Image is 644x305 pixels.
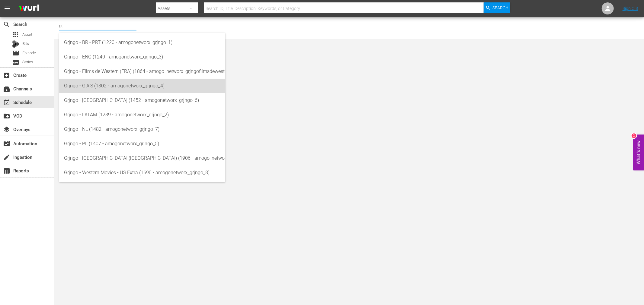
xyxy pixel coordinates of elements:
[64,165,220,180] div: Grjngo - Western Movies - US Extra (1690 - amogonetworx_grjngo_8)
[22,32,32,38] span: Asset
[64,137,220,151] div: Grjngo - PL (1407 - amogonetworx_grjngo_5)
[3,140,10,147] span: Automation
[3,21,10,28] span: Search
[12,31,19,38] span: Asset
[12,49,19,57] span: Episode
[3,112,10,120] span: VOD
[22,41,29,47] span: Bits
[64,79,220,93] div: Grjngo - G,A,S (1302 - amogonetworx_grjngo_4)
[3,167,10,175] span: Reports
[3,85,10,93] span: Channels
[59,18,376,38] div: No Channel Selected.
[64,122,220,137] div: Grjngo - NL (1482 - amogonetworx_grjngo_7)
[22,50,36,56] span: Episode
[64,93,220,108] div: Grjngo - [GEOGRAPHIC_DATA] (1452 - amogonetworx_grjngo_6)
[64,50,220,64] div: Grjngo - ENG (1240 - amogonetworx_grjngo_3)
[64,151,220,165] div: Grjngo - [GEOGRAPHIC_DATA] ([GEOGRAPHIC_DATA]) (1906 - amogo_networx_grjngopelculasdeloeste_1)
[64,35,220,50] div: Grjngo - BR - PRT (1220 - amogonetworx_grjngo_1)
[3,72,10,79] span: Create
[12,59,19,66] span: Series
[14,2,43,16] img: ans4CAIJ8jUAAAAAAAAAAAAAAAAAAAAAAAAgQb4GAAAAAAAAAAAAAAAAAAAAAAAAJMjXAAAAAAAAAAAAAAAAAAAAAAAAgAT5G...
[633,135,644,171] button: Open Feedback Widget
[3,154,10,161] span: Ingestion
[623,6,638,11] a: Sign Out
[3,99,10,106] span: Schedule
[64,108,220,122] div: Grjngo - LATAM (1239 - amogonetworx_grjngo_2)
[22,59,33,65] span: Series
[493,2,509,13] span: Search
[4,5,11,12] span: menu
[12,40,19,48] div: Bits
[3,126,10,133] span: Overlays
[484,2,510,13] button: Search
[64,64,220,79] div: Grjngo - Films de Western (FRA) (1864 - amogo_networx_grjngofilmsdewestern_1)
[632,134,636,138] div: 2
